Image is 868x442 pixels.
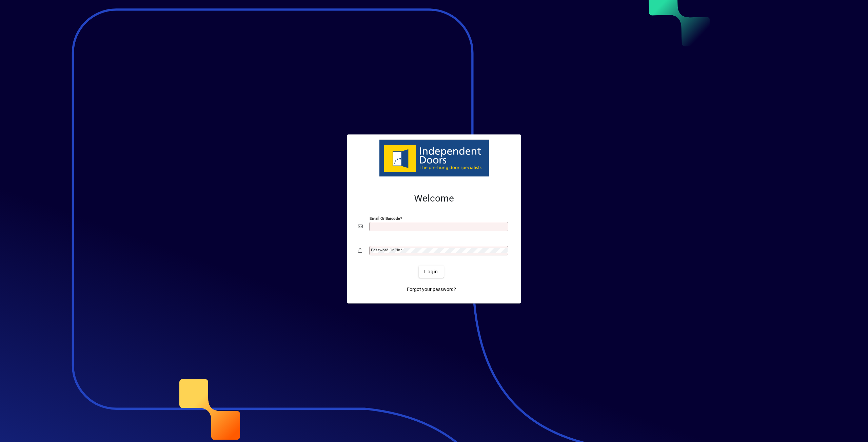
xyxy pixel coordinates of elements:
h2: Welcome [358,193,510,204]
mat-label: Email or Barcode [370,216,400,221]
span: Forgot your password? [407,286,456,293]
mat-label: Password or Pin [371,248,400,252]
span: Login [424,268,438,275]
a: Forgot your password? [404,283,459,295]
button: Login [419,266,443,278]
